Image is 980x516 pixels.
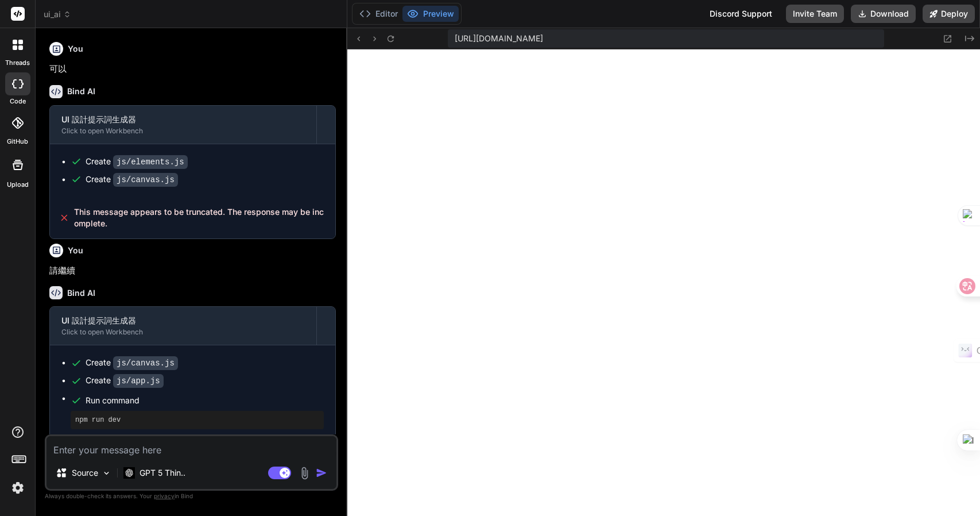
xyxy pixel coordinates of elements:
[44,9,71,20] span: ui_ai
[455,33,543,44] span: [URL][DOMAIN_NAME]
[68,245,83,256] h6: You
[8,478,28,498] img: settings
[61,315,305,326] div: UI 設計提示詞生成器
[68,43,83,55] h6: You
[113,173,178,187] code: js/canvas.js
[851,5,916,23] button: Download
[86,395,324,406] span: Run command
[45,491,338,502] p: Always double-check its answers. Your in Bind
[49,63,336,76] p: 可以
[786,5,844,23] button: Invite Team
[86,375,164,387] div: Create
[7,180,29,190] label: Upload
[123,467,135,478] img: GPT 5 Thinking High
[703,5,779,23] div: Discord Support
[61,126,305,136] div: Click to open Workbench
[74,206,326,229] span: This message appears to be truncated. The response may be incomplete.
[5,58,30,68] label: threads
[102,468,111,478] img: Pick Models
[75,415,319,425] pre: npm run dev
[67,86,95,97] h6: Bind AI
[86,357,178,369] div: Create
[140,467,185,479] p: GPT 5 Thin..
[86,156,188,168] div: Create
[49,264,336,278] p: 請繼續
[298,467,311,480] img: attachment
[923,5,975,23] button: Deploy
[316,467,327,479] img: icon
[67,287,95,299] h6: Bind AI
[355,6,402,22] button: Editor
[402,6,459,22] button: Preview
[50,106,316,144] button: UI 設計提示詞生成器Click to open Workbench
[113,356,178,370] code: js/canvas.js
[154,492,175,499] span: privacy
[72,467,98,479] p: Source
[86,174,178,186] div: Create
[50,307,316,345] button: UI 設計提示詞生成器Click to open Workbench
[61,114,305,125] div: UI 設計提示詞生成器
[113,374,164,388] code: js/app.js
[61,328,305,337] div: Click to open Workbench
[7,137,28,147] label: GitHub
[113,155,188,169] code: js/elements.js
[10,97,26,106] label: code
[347,49,980,516] iframe: Preview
